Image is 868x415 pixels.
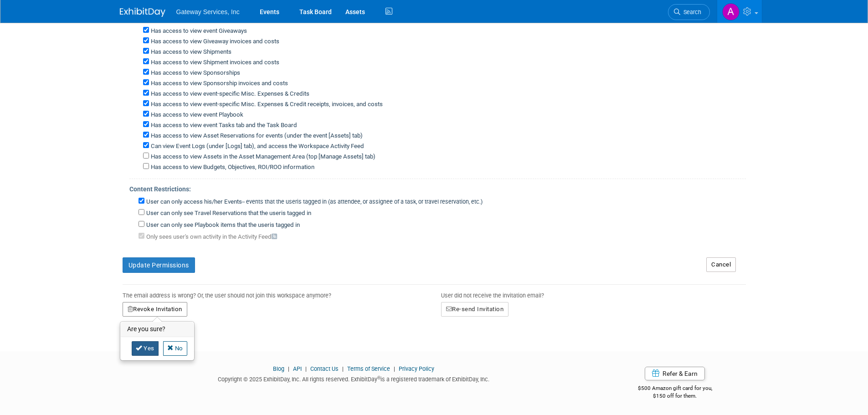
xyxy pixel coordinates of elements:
span: | [340,365,346,372]
label: Has access to view event-specific Misc. Expenses & Credits [149,90,309,98]
a: Cancel [706,257,736,272]
a: Refer & Earn [645,367,705,380]
button: Revoke Invitation [123,302,187,317]
label: User can only access his/her Events [144,198,483,206]
button: Re-send Invitation [441,302,509,317]
div: User did not receive the invitation email? [441,285,746,302]
span: -- events that the user is tagged in (as attendee, or assignee of a task, or travel reservation, ... [242,198,483,205]
a: Privacy Policy [399,365,434,372]
span: | [303,365,309,372]
a: Terms of Service [347,365,390,372]
div: Content Restrictions: [129,179,746,196]
label: Only sees user's own activity in the Activity Feed [144,233,277,241]
a: API [293,365,302,372]
a: Search [668,4,710,20]
label: Has access to view Giveaway invoices and costs [149,37,279,46]
label: Has access to view event Playbook [149,111,243,119]
a: No [163,341,187,356]
div: The email address is wrong? Or, the user should not join this workspace anymore? [123,285,427,302]
label: Has access to view Asset Reservations for events (under the event [Assets] tab) [149,132,363,140]
sup: ® [377,375,380,380]
img: ExhibitDay [120,8,165,17]
label: Can view Event Logs (under [Logs] tab), and access the Workspace Activity Feed [149,142,364,151]
div: $150 off for them. [601,392,749,400]
span: Gateway Services, Inc [176,8,240,15]
span: Search [680,9,701,15]
div: Copyright © 2025 ExhibitDay, Inc. All rights reserved. ExhibitDay is a registered trademark of Ex... [120,373,588,384]
label: Has access to view Sponsorship invoices and costs [149,79,288,88]
a: Yes [132,341,159,356]
label: Has access to view event Tasks tab and the Task Board [149,121,297,130]
button: Update Permissions [123,257,195,273]
label: Has access to view Budgets, Objectives, ROI/ROO information [149,163,314,172]
a: Blog [273,365,284,372]
label: Has access to view Assets in the Asset Management Area (top [Manage Assets] tab) [149,153,375,161]
label: Has access to view Shipments [149,48,231,56]
label: Has access to view event Giveaways [149,27,247,36]
span: | [286,365,292,372]
h3: Are you sure? [121,322,194,337]
img: Alyson Evans [722,3,740,20]
span: | [391,365,397,372]
label: Has access to view event-specific Misc. Expenses & Credit receipts, invoices, and costs [149,100,383,109]
a: Contact Us [310,365,339,372]
label: Has access to view Sponsorships [149,69,240,77]
div: $500 Amazon gift card for you, [601,379,749,400]
label: User can only see Travel Reservations that the user is tagged in [144,209,311,218]
label: User can only see Playbook items that the user is tagged in [144,221,300,230]
label: Has access to view Shipment invoices and costs [149,58,279,67]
